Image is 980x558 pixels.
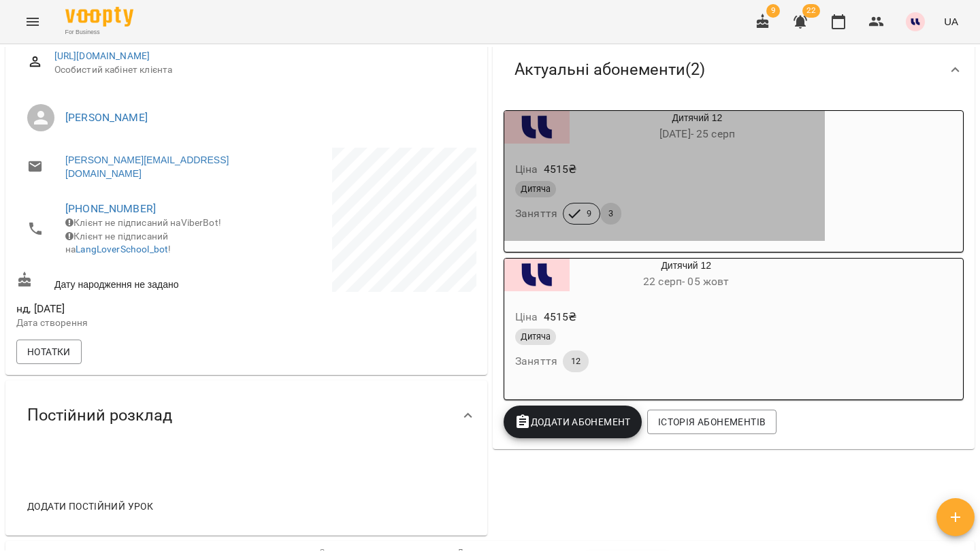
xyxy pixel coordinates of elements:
[27,405,172,426] span: Постійний розклад
[65,231,171,255] span: Клієнт не підписаний на !
[515,204,557,223] h6: Заняття
[600,208,621,220] span: 3
[65,7,133,27] img: Voopty Logo
[504,111,825,241] button: Дитячий 12[DATE]- 25 серпЦіна4515₴ДитячаЗаняття93
[504,259,802,389] button: Дитячий 1222 серп- 05 жовтЦіна4515₴ДитячаЗаняття12
[515,183,556,195] span: Дитяча
[515,331,556,343] span: Дитяча
[515,352,557,371] h6: Заняття
[766,4,780,18] span: 9
[563,355,589,367] span: 12
[54,63,465,77] span: Особистий кабінет клієнта
[802,4,820,18] span: 22
[5,380,487,450] div: Постійний розклад
[515,160,538,179] h6: Ціна
[65,217,221,228] span: Клієнт не підписаний на ViberBot!
[544,161,577,178] p: 4515 ₴
[938,9,964,34] button: UA
[22,494,159,519] button: Додати постійний урок
[54,50,150,61] a: [URL][DOMAIN_NAME]
[16,5,49,38] button: Menu
[493,35,975,105] div: Актуальні абонементи(2)
[570,111,825,144] div: Дитячий 12
[27,344,71,360] span: Нотатки
[27,498,153,514] span: Додати постійний урок
[504,259,570,291] div: Дитячий 12
[944,14,958,29] span: UA
[504,406,642,438] button: Додати Абонемент
[65,28,133,37] span: For Business
[906,12,925,31] img: 1255ca683a57242d3abe33992970777d.jpg
[14,269,246,294] div: Дату народження не задано
[76,244,168,255] a: LangLoverSchool_bot
[16,340,82,364] button: Нотатки
[16,316,244,330] p: Дата створення
[570,259,802,291] div: Дитячий 12
[65,153,233,180] a: [PERSON_NAME][EMAIL_ADDRESS][DOMAIN_NAME]
[515,308,538,327] h6: Ціна
[65,202,156,215] a: [PHONE_NUMBER]
[514,414,631,430] span: Додати Абонемент
[647,410,777,434] button: Історія абонементів
[504,111,570,144] div: Дитячий 12
[658,414,766,430] span: Історія абонементів
[514,59,705,80] span: Актуальні абонементи ( 2 )
[65,111,148,124] a: [PERSON_NAME]
[578,208,600,220] span: 9
[544,309,577,325] p: 4515 ₴
[659,127,735,140] span: [DATE] - 25 серп
[16,301,244,317] span: нд, [DATE]
[643,275,729,288] span: 22 серп - 05 жовт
